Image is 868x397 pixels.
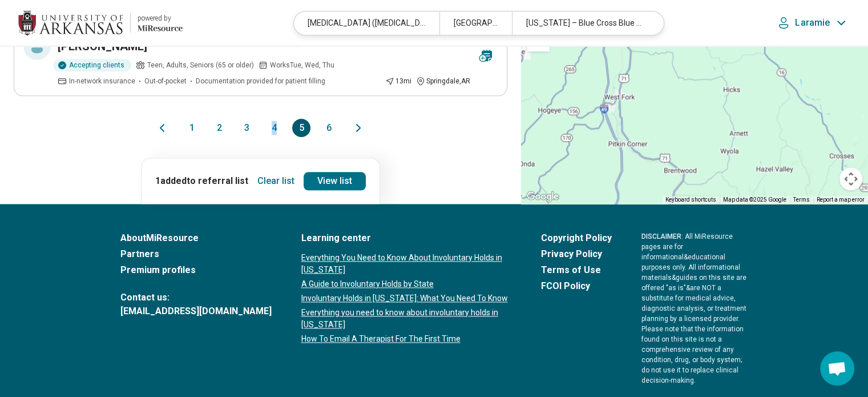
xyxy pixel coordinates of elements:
div: Open chat [820,351,854,386]
button: 3 [237,119,256,137]
span: DISCLAIMER [641,232,681,240]
a: Report a map error [817,197,865,203]
a: Everything You Need to Know About Involuntary Holds in [US_STATE] [301,252,511,276]
button: Map camera controls [839,167,862,190]
span: In-network insurance [69,76,135,86]
p: 1 added [155,174,248,188]
a: Learning center [301,231,511,245]
button: Next page [352,119,365,137]
a: University of Arkansaspowered by [18,9,183,37]
div: Accepting clients [53,59,131,71]
a: Copyright Policy [541,231,612,245]
div: powered by [138,13,183,23]
span: Contact us: [120,291,272,304]
a: Partners [120,247,272,261]
button: 4 [265,119,283,137]
div: 13 mi [385,76,411,86]
div: [MEDICAL_DATA] ([MEDICAL_DATA]) [294,11,439,35]
img: Google [524,189,562,204]
span: Map data ©2025 Google [723,197,786,203]
p: : All MiResource pages are for informational & educational purposes only. All informational mater... [641,231,748,386]
button: Previous page [155,119,169,137]
img: University of Arkansas [18,9,123,37]
a: A Guide to Involuntary Holds by State [301,278,511,290]
div: [GEOGRAPHIC_DATA] [439,11,512,35]
a: [EMAIL_ADDRESS][DOMAIN_NAME] [120,304,272,318]
p: Laramie [795,17,830,29]
a: Privacy Policy [541,247,612,261]
button: Keyboard shortcuts [665,196,716,204]
span: Out-of-pocket [144,76,187,86]
button: 6 [320,119,338,137]
a: AboutMiResource [120,231,272,245]
button: 2 [210,119,228,137]
a: Terms (opens in new tab) [793,197,810,203]
a: FCOI Policy [541,279,612,293]
a: View list [304,172,366,190]
button: 1 [183,119,201,137]
a: How To Email A Therapist For The First Time [301,333,511,345]
span: Documentation provided for patient filling [196,76,325,86]
a: Involuntary Holds in [US_STATE]: What You Need To Know [301,292,511,304]
a: Open this area in Google Maps (opens a new window) [524,189,562,204]
span: Works Tue, Wed, Thu [270,60,334,70]
a: Terms of Use [541,263,612,277]
a: Everything you need to know about involuntary holds in [US_STATE] [301,307,511,331]
div: Springdale , AR [416,76,470,86]
button: Clear list [253,172,299,190]
div: [US_STATE] – Blue Cross Blue Shield [512,11,657,35]
a: Premium profiles [120,263,272,277]
span: to referral list [187,175,248,186]
button: 5 [292,119,310,137]
span: Teen, Adults, Seniors (65 or older) [147,60,254,70]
